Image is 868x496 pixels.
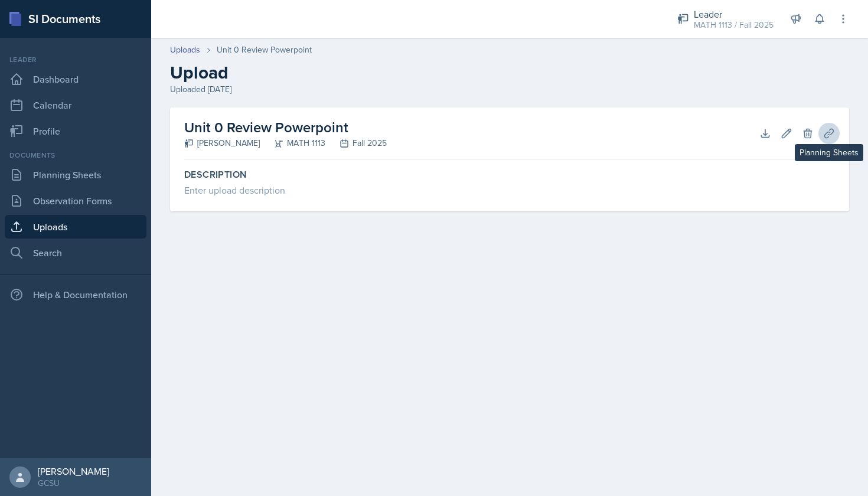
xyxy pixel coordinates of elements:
a: Planning Sheets [5,163,146,187]
a: Profile [5,119,146,143]
div: [PERSON_NAME] [184,137,260,149]
h2: Upload [170,62,849,83]
div: Documents [5,150,146,161]
div: Leader [5,54,146,65]
div: Fall 2025 [325,137,387,149]
h2: Unit 0 Review Powerpoint [184,117,387,138]
a: Search [5,241,146,265]
div: Enter upload description [184,183,835,197]
div: Uploaded [DATE] [170,83,849,96]
a: Observation Forms [5,189,146,213]
div: [PERSON_NAME] [38,465,109,477]
div: MATH 1113 [260,137,325,149]
button: Planning Sheets [818,123,840,144]
div: Help & Documentation [5,283,146,306]
a: Uploads [5,215,146,239]
div: MATH 1113 / Fall 2025 [694,19,774,31]
div: Leader [694,7,774,21]
a: Uploads [170,44,200,56]
a: Dashboard [5,67,146,91]
a: Calendar [5,93,146,117]
div: Unit 0 Review Powerpoint [217,44,312,56]
div: GCSU [38,477,109,489]
label: Description [184,169,835,181]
